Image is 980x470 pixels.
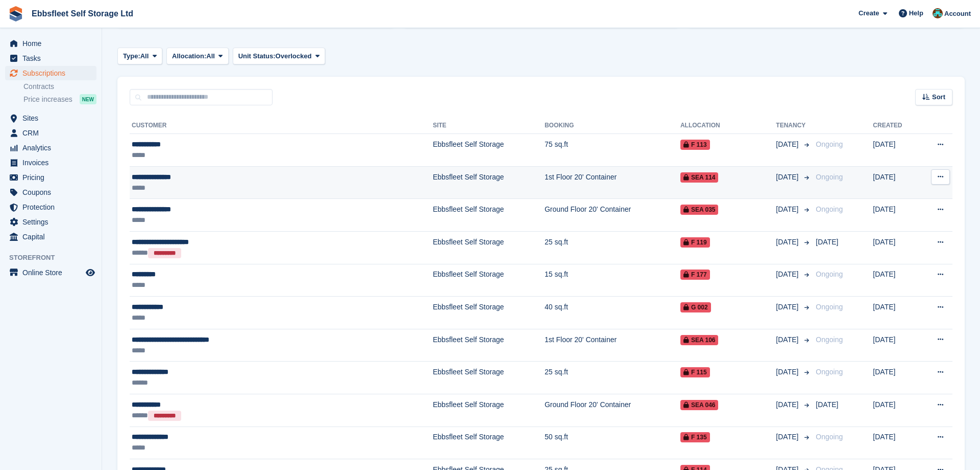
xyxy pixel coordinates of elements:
td: 1st Floor 20' Container [545,166,680,199]
td: [DATE] [873,231,919,264]
span: Subscriptions [22,66,84,80]
span: F 119 [680,237,710,248]
span: Online Store [22,265,84,280]
span: Tasks [22,51,84,65]
a: menu [5,141,96,155]
td: Ebbsfleet Self Storage [433,362,545,394]
span: Ongoing [816,303,843,311]
span: [DATE] [776,139,800,150]
span: Sites [22,111,84,125]
td: Ebbsfleet Self Storage [433,166,545,199]
span: Home [22,36,84,51]
span: [DATE] [776,432,800,442]
a: menu [5,36,96,51]
a: menu [5,170,96,185]
a: menu [5,66,96,80]
a: menu [5,230,96,244]
td: Ground Floor 20' Container [545,199,680,232]
span: SEA 046 [680,400,719,410]
span: Analytics [22,141,84,155]
td: 25 sq.ft [545,231,680,264]
td: [DATE] [873,427,919,459]
span: Storefront [9,253,102,263]
span: Ongoing [816,335,843,344]
td: 25 sq.ft [545,362,680,394]
span: Overlocked [276,51,312,61]
button: Allocation: All [166,48,229,64]
td: [DATE] [873,134,919,167]
span: Ongoing [816,433,843,441]
span: [DATE] [816,238,838,246]
th: Customer [130,118,433,134]
span: Ongoing [816,368,843,376]
a: menu [5,215,96,229]
td: Ground Floor 20' Container [545,394,680,427]
a: Contracts [23,82,96,92]
span: Unit Status: [238,51,276,61]
span: Ongoing [816,173,843,181]
th: Booking [545,118,680,134]
span: Price increases [23,95,72,104]
span: F 115 [680,367,710,377]
a: menu [5,200,96,214]
td: Ebbsfleet Self Storage [433,231,545,264]
th: Created [873,118,919,134]
td: Ebbsfleet Self Storage [433,394,545,427]
span: Create [859,8,879,18]
span: [DATE] [816,400,838,409]
th: Site [433,118,545,134]
span: G 002 [680,302,711,312]
td: [DATE] [873,362,919,394]
td: [DATE] [873,199,919,232]
span: All [206,51,215,61]
span: Allocation: [172,51,206,61]
td: Ebbsfleet Self Storage [433,297,545,329]
span: Coupons [22,185,84,199]
a: menu [5,265,96,280]
span: SEA 106 [680,335,719,345]
span: [DATE] [776,399,800,410]
span: All [140,51,149,61]
a: Ebbsfleet Self Storage Ltd [28,5,137,22]
a: menu [5,111,96,125]
a: menu [5,126,96,140]
button: Unit Status: Overlocked [233,48,326,64]
span: Ongoing [816,205,843,213]
span: Capital [22,230,84,244]
span: Invoices [22,155,84,170]
span: Protection [22,200,84,214]
span: F 135 [680,432,710,442]
span: Pricing [22,170,84,185]
span: [DATE] [776,334,800,345]
td: 1st Floor 20' Container [545,329,680,362]
a: Price increases NEW [23,94,96,105]
td: 40 sq.ft [545,297,680,329]
span: Sort [932,92,945,102]
td: Ebbsfleet Self Storage [433,427,545,459]
td: [DATE] [873,297,919,329]
a: Preview store [84,266,96,279]
span: [DATE] [776,204,800,215]
span: [DATE] [776,269,800,280]
td: Ebbsfleet Self Storage [433,134,545,167]
td: Ebbsfleet Self Storage [433,264,545,297]
span: Type: [123,51,140,61]
td: 75 sq.ft [545,134,680,167]
td: Ebbsfleet Self Storage [433,199,545,232]
span: Settings [22,215,84,229]
th: Allocation [680,118,776,134]
a: menu [5,185,96,199]
span: [DATE] [776,172,800,183]
span: SEA 114 [680,172,719,183]
td: 50 sq.ft [545,427,680,459]
span: Account [944,9,971,19]
img: stora-icon-8386f47178a22dfd0bd8f6a31ec36ba5ce8667c1dd55bd0f319d3a0aa187defe.svg [8,6,23,21]
button: Type: All [117,48,162,64]
a: menu [5,155,96,170]
span: F 113 [680,140,710,150]
span: [DATE] [776,367,800,377]
td: [DATE] [873,264,919,297]
img: George Spring [933,8,943,18]
span: Help [909,8,923,18]
span: CRM [22,126,84,140]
